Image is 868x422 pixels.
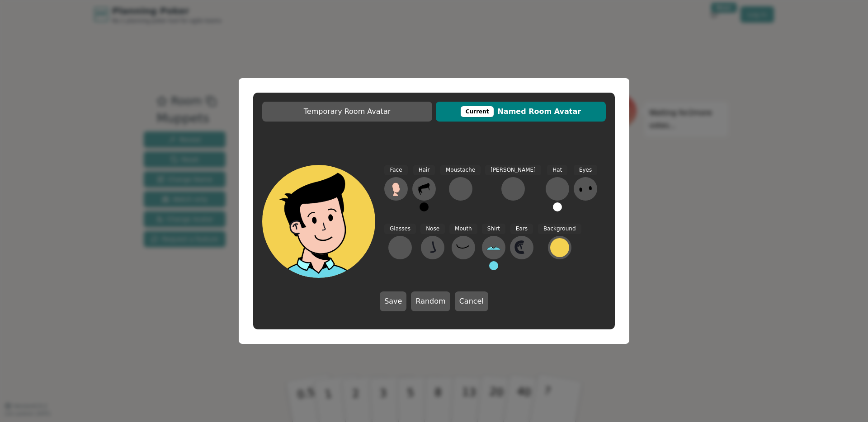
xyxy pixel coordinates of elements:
span: [PERSON_NAME] [485,165,541,175]
span: Glasses [384,224,416,234]
span: Face [384,165,407,175]
span: Named Room Avatar [440,106,601,117]
span: Background [538,224,581,234]
span: Eyes [574,165,597,175]
button: Temporary Room Avatar [262,102,432,122]
span: Ears [510,224,533,234]
span: Temporary Room Avatar [267,106,428,117]
div: This avatar will be displayed in dedicated rooms [461,106,494,117]
button: Save [380,291,406,311]
button: Random [411,291,450,311]
span: Shirt [482,224,505,234]
span: Mouth [449,224,477,234]
button: CurrentNamed Room Avatar [436,102,606,122]
span: Hair [413,165,435,175]
button: Cancel [455,291,488,311]
span: Moustache [440,165,481,175]
span: Hat [547,165,567,175]
span: Nose [420,224,445,234]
